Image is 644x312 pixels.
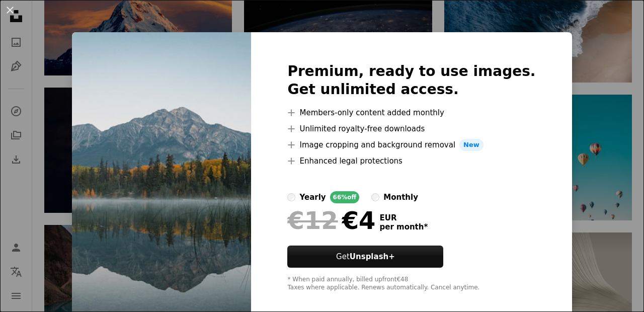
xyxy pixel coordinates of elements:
[287,276,535,292] div: * When paid annually, billed upfront €48 Taxes where applicable. Renews automatically. Cancel any...
[287,207,375,233] div: €4
[371,193,379,201] input: monthly
[383,191,418,203] div: monthly
[287,155,535,167] li: Enhanced legal protections
[287,139,535,151] li: Image cropping and background removal
[379,222,428,231] span: per month *
[287,207,338,233] span: €12
[287,62,535,99] h2: Premium, ready to use images. Get unlimited access.
[459,139,484,151] span: New
[299,191,326,203] div: yearly
[330,191,360,203] div: 66% off
[287,123,535,135] li: Unlimited royalty-free downloads
[287,107,535,119] li: Members-only content added monthly
[287,246,443,268] button: GetUnsplash+
[350,252,395,261] strong: Unsplash+
[287,193,295,201] input: yearly66%off
[379,213,428,222] span: EUR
